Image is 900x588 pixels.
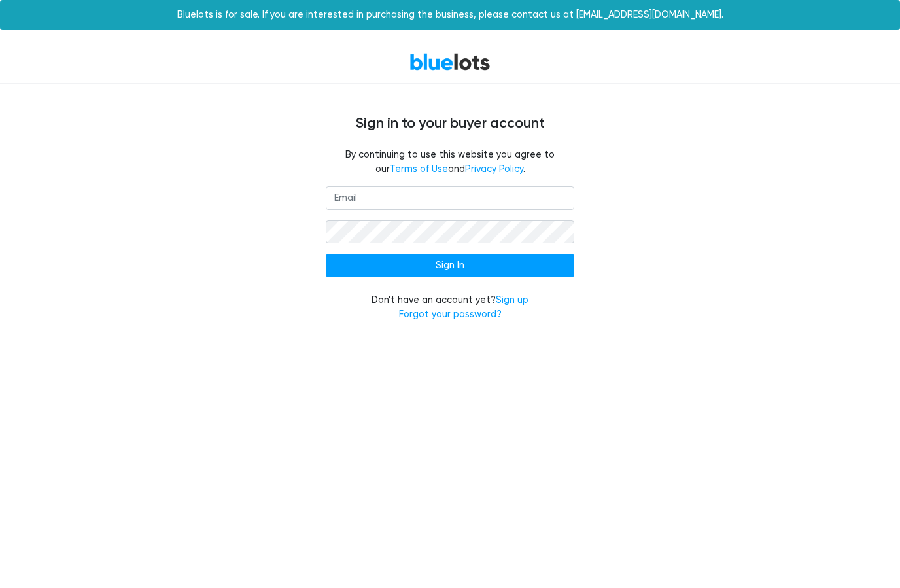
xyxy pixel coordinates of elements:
[496,294,528,305] a: Sign up
[390,164,448,175] a: Terms of Use
[326,186,574,210] input: Email
[465,164,523,175] a: Privacy Policy
[326,293,574,321] div: Don't have an account yet?
[326,254,574,277] input: Sign In
[58,115,842,132] h4: Sign in to your buyer account
[409,52,491,71] a: BlueLots
[326,148,574,176] fieldset: By continuing to use this website you agree to our and .
[399,309,502,320] a: Forgot your password?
